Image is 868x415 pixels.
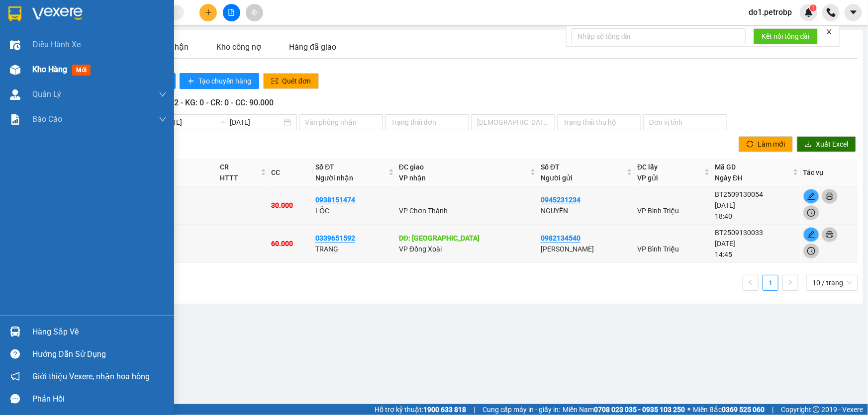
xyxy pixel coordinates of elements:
img: solution-icon [10,114,20,125]
span: VP Bình Triệu [637,245,679,253]
img: phone-icon [827,8,836,17]
strong: 0369 525 060 [722,406,765,414]
span: 0938151474 [315,196,355,204]
span: scan [271,78,278,85]
a: 1 [763,275,778,290]
li: Trang Kế [782,275,798,291]
span: aim [251,9,258,16]
button: syncLàm mới [739,136,793,152]
span: down [159,90,167,98]
span: edit [804,192,819,200]
img: warehouse-icon [10,89,20,100]
img: logo-vxr [8,6,21,21]
span: right [787,279,793,285]
span: Tạo chuyến hàng [198,76,251,86]
button: plus [199,4,217,21]
li: Trang Trước [743,275,759,291]
span: [DATE] [715,201,735,209]
span: Báo cáo [32,113,62,125]
span: close [826,28,833,35]
th: Tác vụ [801,159,858,186]
input: Ngày kết thúc [230,117,282,128]
span: Quét đơn [282,76,311,86]
div: Hàng sắp về [32,325,167,339]
span: plus [188,78,194,85]
strong: 1900 633 818 [423,406,466,414]
span: file-add [228,9,235,16]
span: [DATE] [715,240,735,248]
span: 1 [811,4,815,11]
span: Cung cấp máy in - giấy in: [482,404,560,415]
span: Số ĐT [541,163,560,171]
div: CC [271,167,311,178]
span: 10 / trang [812,275,852,290]
span: Giới thiệu Vexere, nhận hoa hồng [32,370,150,383]
span: sync [747,141,754,149]
button: clock-circle [803,244,819,258]
span: swap-right [218,118,226,126]
span: VP gửi [637,174,658,182]
button: printer [822,189,838,204]
span: plus [205,9,212,16]
span: copyright [813,406,820,413]
span: Quản Lý [32,88,61,100]
span: 0339651592 [315,234,355,243]
span: | [474,404,475,415]
span: message [10,394,20,404]
span: CR [220,163,229,171]
span: 18:40 [715,212,732,220]
span: to [218,118,226,126]
div: kích thước trang [806,275,858,291]
span: 0982134540 [541,234,580,243]
span: printer [822,192,837,200]
span: VP Đồng Xoài [399,245,442,253]
img: warehouse-icon [10,65,20,75]
span: 14:45 [715,250,732,258]
input: Nhập số tổng đài [572,28,746,44]
button: scanQuét đơn [263,73,319,89]
div: Hàng đã giao [289,41,336,53]
span: 0945231234 [541,196,580,204]
div: BT2509130054 [715,189,798,200]
img: icon-new-feature [804,8,813,17]
span: Kết nối tổng đài [762,31,810,42]
span: 60.000 [271,240,293,248]
button: caret-down [845,4,862,21]
sup: 1 [810,4,817,11]
span: NGUYÊN [541,207,568,215]
span: Miền Nam [563,404,685,415]
span: left [748,279,754,285]
span: Người nhận [315,174,353,182]
span: 30.000 [271,201,293,209]
span: Người gửi [541,174,573,182]
img: warehouse-icon [10,40,20,50]
span: clock-circle [804,209,819,217]
button: downloadXuất Excel [797,136,856,152]
span: down [159,115,167,123]
span: question-circle [10,349,20,359]
span: mới [72,65,91,76]
span: Mã GD [715,163,736,171]
span: DĐ: [GEOGRAPHIC_DATA] [399,234,480,242]
button: left [743,275,759,291]
span: Miền Bắc [693,404,765,415]
span: | [772,404,773,415]
span: edit [804,231,819,239]
span: caret-down [849,8,858,17]
span: notification [10,372,20,381]
span: Tổng: Đơn: 2 - SL: 2 - Món: 2 - KG: 0 - CR: 0 - CC: 90.000 [80,98,274,107]
span: LỘC [315,207,329,215]
span: Xuất Excel [816,139,848,150]
span: [PERSON_NAME] [541,245,594,253]
div: Hướng dẫn sử dụng [32,347,167,362]
img: warehouse-icon [10,327,20,337]
span: TRANG [315,245,338,253]
span: download [805,141,812,149]
span: ⚪️ [687,408,690,412]
div: Kho công nợ [216,41,261,53]
button: Kết nối tổng đài [754,28,818,44]
span: VP Bình Triệu [637,207,679,215]
strong: 0708 023 035 - 0935 103 250 [594,406,685,414]
span: ĐC lấy [637,163,658,171]
button: plusTạo chuyến hàng [180,73,259,89]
